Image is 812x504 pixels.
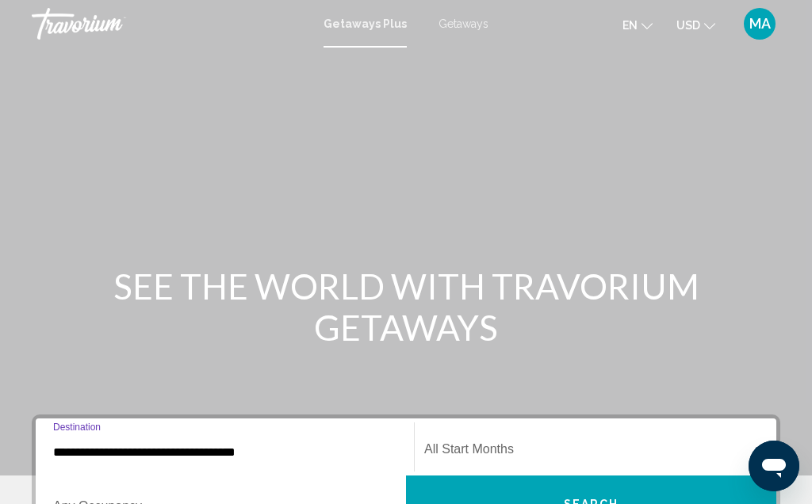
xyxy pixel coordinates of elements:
a: Travorium [32,8,308,40]
iframe: Button to launch messaging window [749,441,799,491]
h1: SEE THE WORLD WITH TRAVORIUM GETAWAYS [109,265,703,348]
button: User Menu [739,7,780,40]
a: Getaways Plus [324,17,407,30]
span: USD [676,19,700,32]
span: MA [749,16,771,32]
button: Change currency [676,13,715,36]
a: Getaways [439,17,488,30]
span: en [622,19,638,32]
button: Change language [622,13,653,36]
